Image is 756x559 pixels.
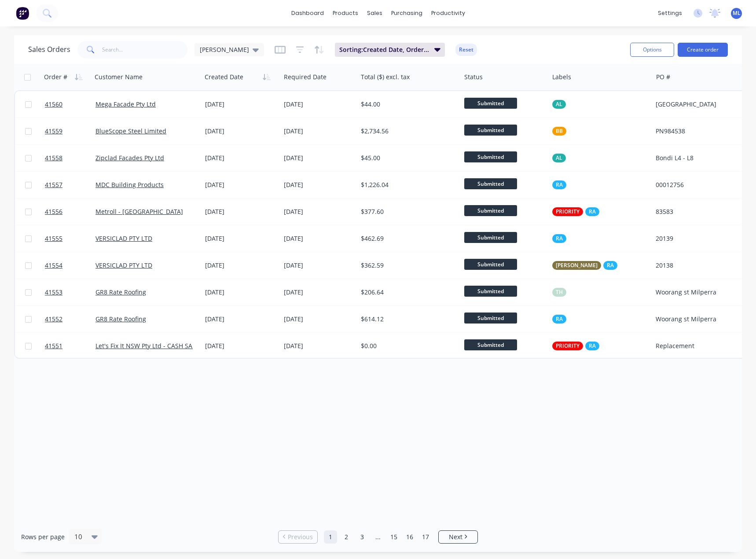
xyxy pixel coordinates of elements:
[205,154,277,162] div: [DATE]
[45,91,95,118] a: 41560
[356,530,369,544] a: Page 3
[361,315,452,324] div: $614.12
[45,172,95,198] a: 41557
[552,73,571,81] div: Labels
[16,7,29,20] img: Factory
[419,530,432,544] a: Page 17
[284,261,354,270] div: [DATE]
[630,43,674,57] button: Options
[95,154,164,162] a: Zipclad Facades Pty Ltd
[552,234,566,243] button: RA
[284,127,354,136] div: [DATE]
[656,288,740,297] div: Woorang st Milperra
[656,154,740,162] div: Bondi L4 - L8
[95,288,146,296] a: GR8 Rate Roofing
[656,100,740,109] div: [GEOGRAPHIC_DATA]
[656,261,740,270] div: 20138
[205,100,277,109] div: [DATE]
[45,118,95,144] a: 41559
[45,306,95,332] a: 41552
[95,234,152,243] a: VERSICLAD PTY LTD
[552,261,617,270] button: [PERSON_NAME]RA
[464,259,517,270] span: Submitted
[464,73,483,81] div: Status
[464,205,517,216] span: Submitted
[324,530,337,544] a: Page 1 is your current page
[556,207,580,216] span: PRIORITY
[95,207,183,216] a: Metroll - [GEOGRAPHIC_DATA]
[205,127,277,136] div: [DATE]
[361,180,452,189] div: $1,226.04
[464,151,517,162] span: Submitted
[95,180,164,189] a: MDC Building Products
[361,154,452,162] div: $45.00
[464,98,517,109] span: Submitted
[45,154,62,162] span: 41558
[361,261,452,270] div: $362.59
[205,315,277,324] div: [DATE]
[556,315,563,324] span: RA
[205,73,243,81] div: Created Date
[95,261,152,269] a: VERSICLAD PTY LTD
[387,530,400,544] a: Page 15
[44,73,67,81] div: Order #
[45,252,95,279] a: 41554
[403,530,416,544] a: Page 16
[464,178,517,189] span: Submitted
[556,180,563,189] span: RA
[464,313,517,324] span: Submitted
[339,45,429,54] span: Sorting: Created Date, Order #
[45,207,62,216] span: 41556
[284,180,354,189] div: [DATE]
[45,100,62,109] span: 41560
[552,207,599,216] button: PRIORITYRA
[205,207,277,216] div: [DATE]
[552,288,566,297] button: TH
[371,530,385,544] a: Jump forward
[733,9,741,17] span: ML
[552,127,566,136] button: BB
[464,286,517,297] span: Submitted
[656,315,740,324] div: Woorang st Milperra
[556,342,580,350] span: PRIORITY
[284,315,354,324] div: [DATE]
[361,342,452,350] div: $0.00
[45,288,62,297] span: 41553
[361,100,452,109] div: $44.00
[464,339,517,350] span: Submitted
[556,154,562,162] span: AL
[455,44,477,56] button: Reset
[656,180,740,189] div: 00012756
[284,73,327,81] div: Required Date
[427,7,470,20] div: productivity
[45,225,95,252] a: 41555
[102,41,188,59] input: Search...
[45,180,62,189] span: 41557
[284,342,354,350] div: [DATE]
[656,73,670,81] div: PO #
[656,342,740,350] div: Replacement
[284,154,354,162] div: [DATE]
[556,127,563,136] span: BB
[205,261,277,270] div: [DATE]
[464,125,517,136] span: Submitted
[361,73,410,81] div: Total ($) excl. tax
[656,127,740,136] div: PN984538
[607,261,614,270] span: RA
[552,315,566,324] button: RA
[678,43,728,57] button: Create order
[95,127,166,135] a: BlueScope Steel Limited
[45,315,62,324] span: 41552
[556,288,563,297] span: TH
[284,234,354,243] div: [DATE]
[28,45,70,54] h1: Sales Orders
[556,100,562,109] span: AL
[556,261,598,270] span: [PERSON_NAME]
[205,342,277,350] div: [DATE]
[200,45,249,54] span: [PERSON_NAME]
[552,100,566,109] button: AL
[95,73,143,81] div: Customer Name
[552,342,599,350] button: PRIORITYRA
[653,7,686,20] div: settings
[284,288,354,297] div: [DATE]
